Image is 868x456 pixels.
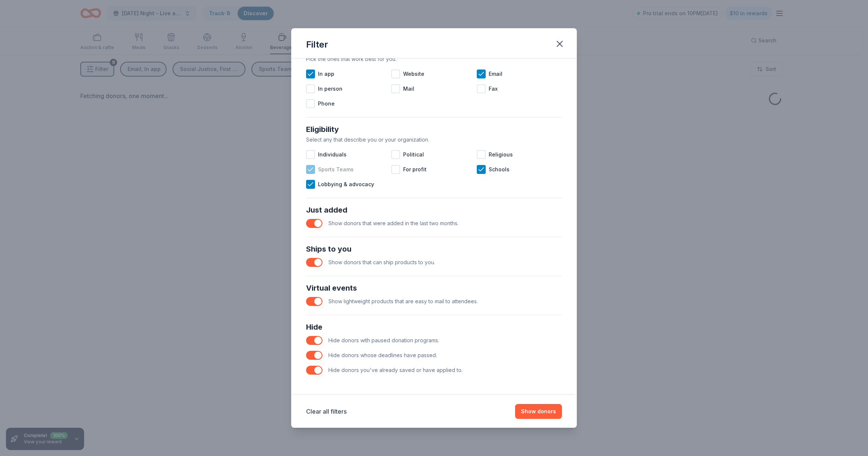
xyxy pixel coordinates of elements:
span: Political [403,150,424,159]
span: Phone [318,99,335,108]
button: Show donors [515,404,562,419]
span: Website [403,69,424,78]
span: For profit [403,165,427,174]
span: Hide donors you've already saved or have applied to. [328,367,463,373]
span: Sports Teams [318,165,354,174]
span: Schools [489,165,509,174]
span: In app [318,69,334,78]
span: Religious [489,150,513,159]
span: Show donors that were added in the last two months. [328,220,459,226]
span: Fax [489,84,498,93]
div: Pick the ones that work best for you. [306,55,562,64]
span: Mail [403,84,414,93]
div: Virtual events [306,282,562,294]
span: In person [318,84,343,93]
button: Clear all filters [306,407,347,416]
div: Select any that describe you or your organization. [306,135,562,144]
div: Hide [306,321,562,333]
span: Show lightweight products that are easy to mail to attendees. [328,298,478,304]
span: Show donors that can ship products to you. [328,259,435,265]
span: Email [489,69,502,78]
span: Hide donors whose deadlines have passed. [328,352,437,358]
div: Just added [306,204,562,216]
div: Ships to you [306,243,562,255]
div: Eligibility [306,123,562,135]
span: Hide donors with paused donation programs. [328,337,439,343]
span: Individuals [318,150,347,159]
span: Lobbying & advocacy [318,180,374,189]
div: Filter [306,39,328,51]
